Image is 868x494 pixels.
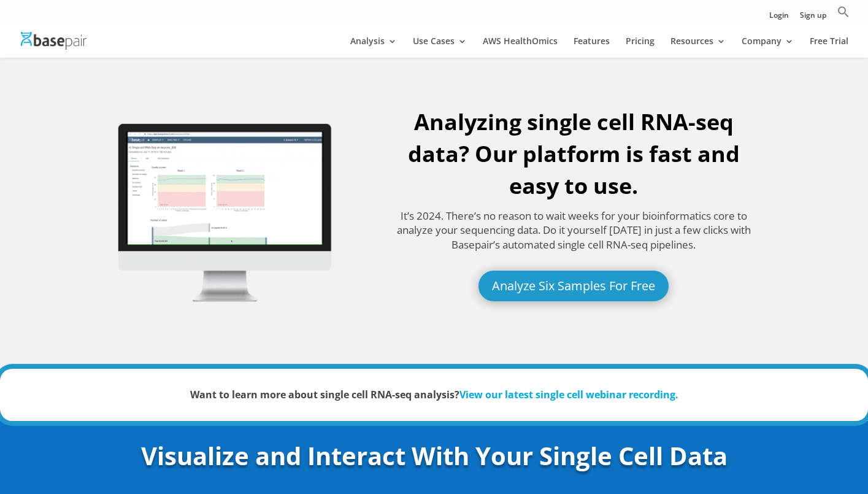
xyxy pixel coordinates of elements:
strong: Want to learn more about single cell RNA-seq analysis? [190,388,678,401]
iframe: Drift Widget Chat Controller [632,406,853,479]
a: Login [769,12,789,25]
a: Pricing [626,37,655,58]
a: Search Icon Link [837,6,850,25]
img: Basepair [21,32,86,50]
a: Analyze Six Samples For Free [478,271,669,301]
a: Free Trial [810,37,848,58]
a: Use Cases [413,37,467,58]
strong: Visualize and Interact With Your Single Cell Data [141,439,728,473]
a: Resources [670,37,726,58]
a: View our latest single cell webinar recording. [459,388,678,401]
a: Analysis [350,37,397,58]
span: It’s 2024. There’s no reason to wait weeks for your bioinformatics core to analyze your sequencin... [397,209,751,252]
a: Company [742,37,794,58]
a: AWS HealthOmics [483,37,558,58]
svg: Search [837,6,850,18]
a: Sign up [800,12,826,25]
strong: Analyzing single cell RNA-seq data? Our platform is fast and easy to use. [408,107,740,201]
a: Features [574,37,610,58]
